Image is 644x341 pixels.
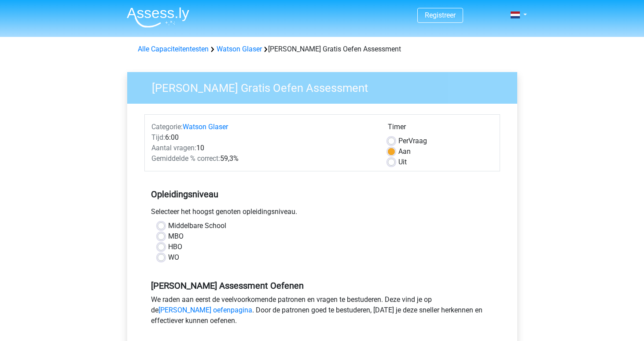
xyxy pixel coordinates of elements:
img: Assessly [127,7,189,28]
span: Gemiddelde % correct: [151,154,220,163]
span: Aantal vragen: [151,144,196,152]
div: 6:00 [145,132,381,143]
label: MBO [168,231,184,242]
div: 10 [145,143,381,153]
span: Tijd: [151,133,165,141]
label: WO [168,252,179,263]
h3: [PERSON_NAME] Gratis Oefen Assessment [141,78,511,95]
div: [PERSON_NAME] Gratis Oefen Assessment [134,44,510,54]
label: Uit [398,157,407,167]
h5: [PERSON_NAME] Assessment Oefenen [151,280,493,291]
label: Vraag [398,136,427,146]
div: 59,3% [145,153,381,164]
span: Per [398,137,408,145]
a: [PERSON_NAME] oefenpagina [158,306,252,314]
label: HBO [168,242,182,252]
a: Watson Glaser [183,123,228,131]
label: Aan [398,146,411,157]
a: Alle Capaciteitentesten [138,45,209,53]
h5: Opleidingsniveau [151,185,493,203]
div: Selecteer het hoogst genoten opleidingsniveau. [144,207,500,221]
a: Watson Glaser [217,45,262,53]
span: Categorie: [151,123,183,131]
div: We raden aan eerst de veelvoorkomende patronen en vragen te bestuderen. Deze vind je op de . Door... [144,294,500,330]
div: Timer [388,122,493,136]
a: Registreer [425,11,456,19]
label: Middelbare School [168,221,226,231]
